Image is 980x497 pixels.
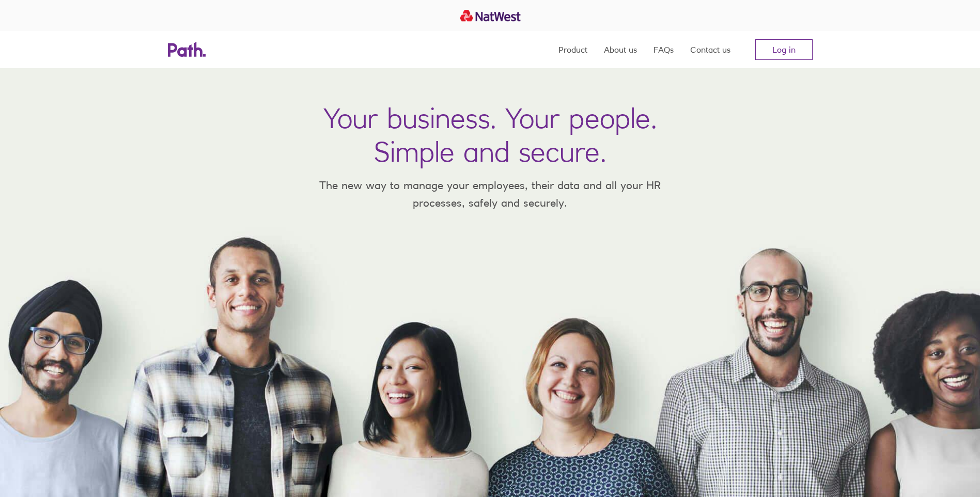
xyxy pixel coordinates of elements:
a: Contact us [690,31,730,68]
p: The new way to manage your employees, their data and all your HR processes, safely and securely. [304,177,676,211]
a: Product [558,31,587,68]
h1: Your business. Your people. Simple and secure. [323,101,657,168]
a: Log in [755,39,813,60]
a: About us [604,31,637,68]
a: FAQs [654,31,674,68]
